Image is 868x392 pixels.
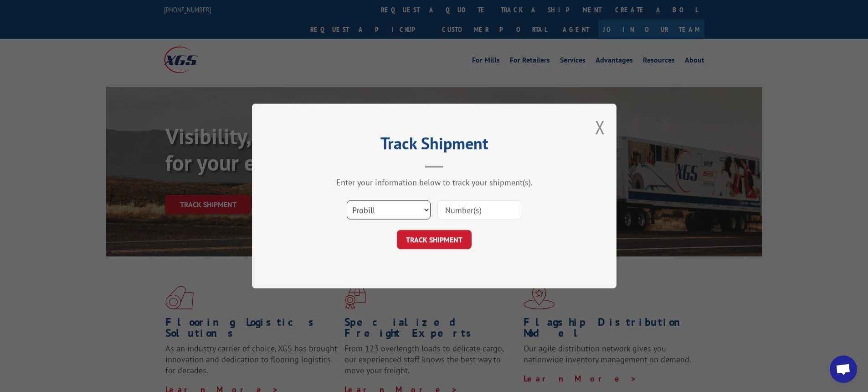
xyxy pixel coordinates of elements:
[298,137,571,154] h2: Track Shipment
[830,355,857,383] div: Open chat
[298,177,571,188] div: Enter your information below to track your shipment(s).
[397,230,472,249] button: TRACK SHIPMENT
[437,200,521,220] input: Number(s)
[595,115,605,139] button: Close modal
